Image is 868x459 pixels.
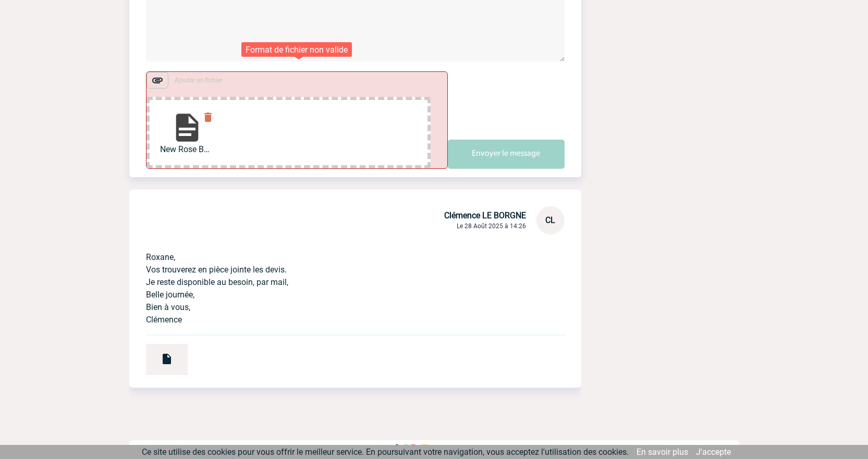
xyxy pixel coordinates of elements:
p: Roxane, Vos trouverez en pièce jointe les devis. Je reste disponible au besoin, par mail, Belle j... [146,234,535,326]
img: file-document.svg [170,111,204,144]
a: En savoir plus [637,447,688,457]
img: http://www.idealmeetingsevents.fr/ [396,444,428,457]
a: J'accepte [696,447,731,457]
span: Ajouter un fichier [175,77,223,84]
span: CL [545,215,555,225]
button: Envoyer le message [448,140,565,169]
a: Le Nida - Devis.pdf [129,350,188,359]
span: Ce site utilise des cookies pour vous offrir le meilleur service. En poursuivant votre navigation... [142,447,629,457]
span: New Rose Bar devis.p... [160,144,214,154]
img: delete.svg [202,111,214,123]
div: Format de fichier non valide [241,42,352,57]
span: Le 28 Août 2025 à 14:26 [457,222,526,230]
span: Clémence LE BORGNE [444,210,526,220]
